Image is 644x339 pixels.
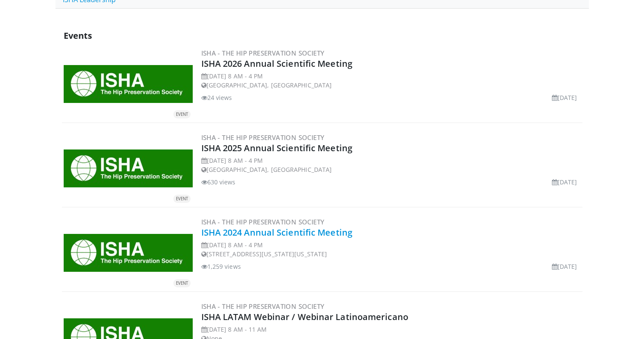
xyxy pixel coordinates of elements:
a: ISHA - The Hip Preservation Society [201,49,325,57]
small: EVENT [176,112,188,117]
a: EVENT [64,149,193,187]
img: a9f71565-a949-43e5-a8b1-6790787a27eb.jpg.300x170_q85_autocrop_double_scale_upscale_version-0.2.jpg [64,65,193,103]
a: EVENT [64,234,193,272]
a: ISHA 2025 Annual Scientific Meeting [201,142,353,154]
a: ISHA 2026 Annual Scientific Meeting [201,58,353,69]
span: Events [64,30,92,41]
div: [DATE] 8 AM - 4 PM [GEOGRAPHIC_DATA], [GEOGRAPHIC_DATA] [201,72,581,90]
a: ISHA - The Hip Preservation Society [201,133,325,142]
a: EVENT [64,65,193,103]
li: 1,259 views [201,262,241,271]
img: a9f71565-a949-43e5-a8b1-6790787a27eb.jpg.300x170_q85_autocrop_double_scale_upscale_version-0.2.jpg [64,149,193,187]
a: ISHA - The Hip Preservation Society [201,218,325,226]
li: [DATE] [552,177,577,187]
div: [DATE] 8 AM - 4 PM [GEOGRAPHIC_DATA], [GEOGRAPHIC_DATA] [201,156,581,174]
small: EVENT [176,196,188,202]
a: ISHA 2024 Annual Scientific Meeting [201,227,353,238]
li: 630 views [201,177,236,187]
li: 24 views [201,93,232,102]
a: ISHA - The Hip Preservation Society [201,302,325,311]
img: a9f71565-a949-43e5-a8b1-6790787a27eb.jpg.300x170_q85_autocrop_double_scale_upscale_version-0.2.jpg [64,234,193,272]
small: EVENT [176,280,188,286]
div: [DATE] 8 AM - 4 PM [STREET_ADDRESS][US_STATE][US_STATE] [201,240,581,258]
li: [DATE] [552,262,577,271]
a: ISHA LATAM Webinar / Webinar Latinoamericano [201,311,408,323]
li: [DATE] [552,93,577,102]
